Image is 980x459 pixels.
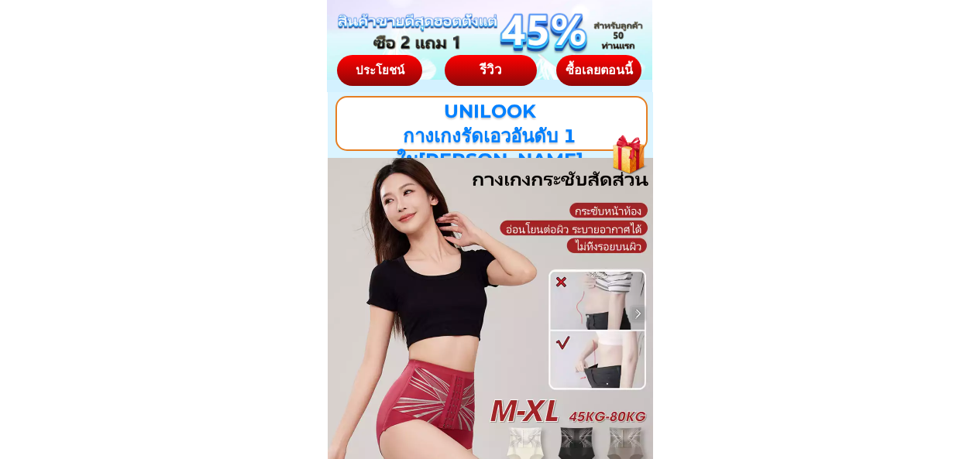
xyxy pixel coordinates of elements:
[556,63,642,76] div: ซื้อเลยตอนนี้
[356,62,404,77] span: ประโยชน์
[631,306,646,321] img: navigation
[396,125,583,171] span: กางเกงรัดเอวอันดับ 1 ใน[PERSON_NAME]
[443,100,535,122] span: UNILOOK
[445,60,538,80] div: รีวิว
